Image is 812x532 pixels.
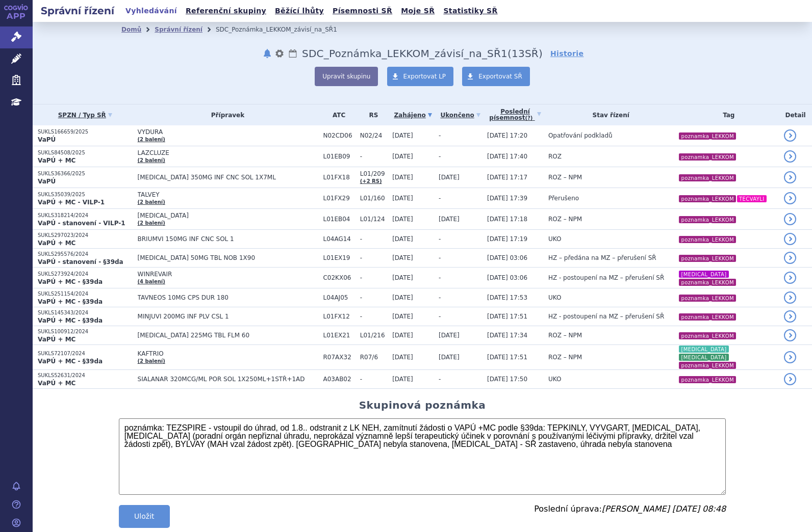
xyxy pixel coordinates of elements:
span: [DATE] [392,376,413,383]
span: - [439,254,441,261]
span: - [439,376,441,383]
span: R07AX32 [323,354,354,361]
a: Vyhledávání [122,4,180,18]
span: - [360,254,387,261]
a: (2 balení) [138,220,165,226]
p: SUKLS297023/2024 [38,232,133,239]
a: Domů [121,26,141,33]
textarea: poznámka: TEZSPIRE - vstoupil do úhrad, od 1.8.. odstranit z LK NEH, zamítnutí žádosti o VAPÚ +MC... [119,418,726,495]
span: MINJUVI 200MG INF PLV CSL 1 [138,313,318,320]
span: [DATE] 17:18 [487,216,527,223]
i: poznamka_LEKKOM [679,236,736,243]
span: UKO [548,294,561,301]
span: [DATE] [392,153,413,160]
strong: VaPÚ [38,178,56,185]
span: [DATE] 17:39 [487,195,527,202]
i: poznamka_LEKKOM [679,362,736,369]
a: (2 balení) [138,199,165,205]
span: ROZ – NPM [548,332,582,339]
span: TAVNEOS 10MG CPS DUR 180 [138,294,318,301]
p: SUKLS36366/2025 [38,170,133,177]
span: UKO [548,235,561,243]
span: [DATE] [392,294,413,301]
span: - [360,294,387,301]
a: Písemnosti SŘ [329,4,395,18]
span: C02KX06 [323,274,354,281]
button: nastavení [274,47,285,60]
i: poznamka_LEKKOM [679,313,736,321]
th: RS [355,104,387,125]
a: Lhůty [288,47,298,60]
span: - [360,153,387,160]
span: [DATE] [439,332,460,339]
span: - [439,235,441,243]
abbr: (?) [525,115,532,121]
span: Exportovat SŘ [478,73,522,80]
span: Přerušeno [548,195,579,202]
span: WINREVAIR [138,271,318,278]
span: - [360,313,387,320]
strong: VaPÚ + MC [38,240,75,247]
strong: VaPÚ + MC - §39da [38,317,103,324]
span: - [439,294,441,301]
span: [DATE] 17:51 [487,354,527,361]
span: R07/6 [360,354,387,361]
span: 13 [512,47,525,60]
a: detail [784,272,796,284]
a: Zahájeno [392,108,434,122]
span: L04AJ05 [323,294,354,301]
span: ROZ – NPM [548,174,582,181]
span: [DATE] [392,216,413,223]
span: [DATE] [392,254,413,261]
span: - [439,274,441,281]
span: HZ – předána na MZ – přerušení SŘ [548,254,656,261]
span: VYDURA [138,128,318,136]
strong: VaPÚ + MC - §39da [38,278,103,285]
span: [DATE] [392,354,413,361]
span: [DATE] 17:17 [487,174,527,181]
span: - [360,235,387,243]
p: SUKLS145343/2024 [38,309,133,316]
a: detail [784,373,796,385]
i: poznamka_LEKKOM [679,216,736,223]
p: SUKLS100912/2024 [38,328,133,335]
span: [DATE] 08:48 [672,504,726,514]
span: N02/24 [360,132,387,139]
span: ( SŘ) [508,47,543,60]
a: (4 balení) [138,279,165,284]
p: SUKLS295576/2024 [38,251,133,258]
span: SDC_Poznámka_LEKKOM_závisí_na_SŘ1 [302,47,508,60]
a: detail [784,291,796,304]
p: SUKLS166659/2025 [38,128,133,136]
span: - [360,376,387,383]
p: SUKLS72107/2024 [38,350,133,357]
span: [DATE] [439,174,460,181]
span: UKO [548,376,561,383]
strong: VaPÚ + MC [38,380,75,387]
i: [MEDICAL_DATA] [679,345,728,353]
span: [DATE] 17:20 [487,132,527,139]
a: Správní řízení [155,26,202,33]
span: L01EX21 [323,332,354,339]
a: (2 balení) [138,137,165,142]
span: Exportovat LP [403,73,446,80]
p: SUKLS318214/2024 [38,212,133,219]
span: HZ - postoupení na MZ – přerušení SŘ [548,274,664,281]
span: [DATE] [439,354,460,361]
span: [DATE] 17:51 [487,313,527,320]
li: SDC_Poznámka_LEKKOM_závisí_na_SŘ1 [216,22,350,37]
i: [MEDICAL_DATA] [679,271,728,278]
span: L01FX29 [323,195,354,202]
span: KAFTRIO [138,350,318,357]
a: detail [784,252,796,264]
span: L01/209 [360,170,387,177]
span: [DATE] [392,332,413,339]
a: (2 balení) [138,157,165,163]
i: [MEDICAL_DATA] [679,354,728,361]
i: poznamka_LEKKOM [679,332,736,339]
p: SUKLS251154/2024 [38,290,133,298]
span: - [360,274,387,281]
th: ATC [318,104,354,125]
i: poznamka_LEKKOM [679,295,736,302]
i: poznamka_LEKKOM [679,376,736,383]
